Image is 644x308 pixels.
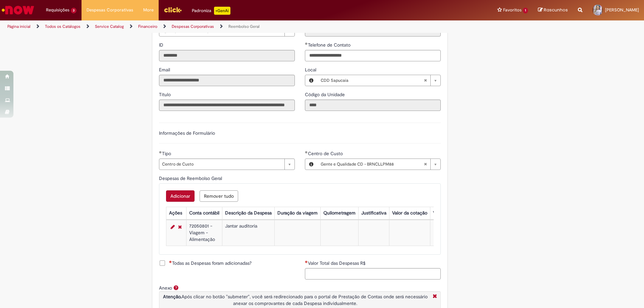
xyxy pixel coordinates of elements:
td: 72050801 - Viagem - Alimentação [186,220,222,246]
a: Remover linha 1 [176,223,183,231]
ul: Trilhas de página [5,20,424,33]
th: Ações [166,207,186,219]
span: Valor Total das Despesas R$ [308,260,367,266]
span: Obrigatório Preenchido [305,42,308,45]
span: Telefone de Contato [308,42,352,48]
input: Email [159,75,295,86]
span: Necessários [169,260,172,263]
span: 3 [71,8,76,13]
span: Somente leitura - Código da Unidade [305,91,346,98]
a: Página inicial [7,24,31,29]
span: Tipo [162,150,172,157]
abbr: Limpar campo Centro de Custo [420,159,430,170]
a: Despesas Corporativas [172,24,214,29]
th: Valor por Litro [430,207,466,219]
span: Todas as Despesas foram adicionadas? [169,260,252,266]
button: Centro de Custo, Visualizar este registro Gente e Qualidade CD - BRNCLLPM88 [305,159,317,170]
input: Código da Unidade [305,100,441,111]
label: Somente leitura - Email [159,66,171,73]
label: Somente leitura - Código da Unidade [305,91,346,98]
span: Despesas de Reembolso Geral [159,175,223,181]
img: ServiceNow [1,3,35,17]
label: Informações de Formulário [159,130,215,136]
a: Rascunhos [538,7,568,13]
td: Jantar auditoria [222,220,274,246]
input: ID [159,50,295,61]
th: Descrição da Despesa [222,207,274,219]
span: Obrigatório Preenchido [305,151,308,153]
span: [PERSON_NAME] [605,7,639,13]
th: Justificativa [358,207,389,219]
span: Necessários [305,260,308,263]
span: More [143,7,154,13]
span: Centro de Custo [308,150,344,157]
th: Duração da viagem [274,207,320,219]
i: Fechar More information Por anexo [431,293,439,300]
span: Somente leitura - Email [159,67,171,73]
a: Reembolso Geral [228,24,260,29]
button: Local, Visualizar este registro CDD Sapucaia [305,75,317,86]
input: Valor Total das Despesas R$ [305,268,441,280]
abbr: Limpar campo Local [420,75,430,86]
th: Valor da cotação [389,207,430,219]
div: Padroniza [192,7,230,15]
a: Editar Linha 1 [169,223,176,231]
span: Centro de Custo [162,159,281,170]
input: Telefone de Contato [305,50,441,61]
span: Obrigatório Preenchido [159,151,162,153]
label: Anexo [159,285,172,291]
a: Service Catalog [95,24,124,29]
th: Conta contábil [186,207,222,219]
a: CDD SapucaiaLimpar campo Local [317,75,440,86]
span: Despesas Corporativas [87,7,133,13]
input: Título [159,100,295,111]
a: Gente e Qualidade CD - BRNCLLPM88Limpar campo Centro de Custo [317,159,440,170]
label: Somente leitura - ID [159,42,165,48]
span: Favoritos [503,7,522,13]
span: Local [305,67,318,73]
span: 1 [523,8,528,13]
p: +GenAi [214,7,230,15]
th: Quilometragem [320,207,358,219]
span: Gente e Qualidade CD - BRNCLLPM88 [321,159,424,170]
a: Todos os Catálogos [45,24,80,29]
span: Ajuda para Anexo [172,285,180,290]
button: Remove all rows for Despesas de Reembolso Geral [200,190,238,202]
strong: Atenção. [163,294,181,300]
span: Rascunhos [544,7,568,13]
span: Somente leitura - Título [159,91,172,98]
img: click_logo_yellow_360x200.png [164,5,182,15]
span: Requisições [46,7,69,13]
p: Após clicar no botão "submeter", você será redirecionado para o portal de Prestação de Contas ond... [161,293,429,307]
button: Add a row for Despesas de Reembolso Geral [166,190,195,202]
label: Somente leitura - Título [159,91,172,98]
a: Financeiro [138,24,157,29]
span: CDD Sapucaia [321,75,424,86]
